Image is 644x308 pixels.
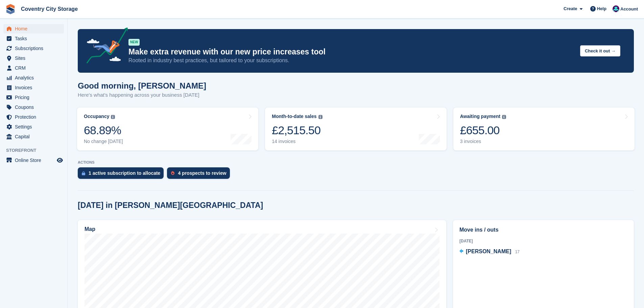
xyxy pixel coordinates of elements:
div: Occupancy [84,114,109,119]
span: Analytics [15,73,55,82]
span: Home [15,24,55,33]
span: Sites [15,53,55,63]
p: Rooted in industry best practices, but tailored to your subscriptions. [128,57,575,64]
a: 1 active subscription to allocate [78,167,167,182]
a: Month-to-date sales £2,515.50 14 invoices [265,108,446,150]
a: Awaiting payment £655.00 3 invoices [453,108,635,150]
div: 3 invoices [460,139,506,144]
div: 1 active subscription to allocate [89,170,160,176]
a: Preview store [56,156,64,164]
p: Here's what's happening across your business [DATE] [78,91,206,99]
img: icon-info-grey-7440780725fd019a000dd9b08b2336e03edf1995a4989e88bcd33f0948082b44.svg [111,115,115,119]
img: stora-icon-8386f47178a22dfd0bd8f6a31ec36ba5ce8667c1dd55bd0f319d3a0aa187defe.svg [5,4,16,14]
img: icon-info-grey-7440780725fd019a000dd9b08b2336e03edf1995a4989e88bcd33f0948082b44.svg [318,115,323,119]
p: Make extra revenue with our new price increases tool [128,47,575,57]
span: Account [620,6,638,13]
img: prospect-51fa495bee0391a8d652442698ab0144808aea92771e9ea1ae160a38d050c398.svg [171,171,174,175]
span: Capital [15,132,55,141]
span: [PERSON_NAME] [466,248,511,254]
span: Create [564,5,577,12]
a: menu [3,34,64,43]
a: Occupancy 68.89% No change [DATE] [77,108,258,150]
span: Settings [15,122,55,132]
h2: [DATE] in [PERSON_NAME][GEOGRAPHIC_DATA] [78,201,263,210]
img: icon-info-grey-7440780725fd019a000dd9b08b2336e03edf1995a4989e88bcd33f0948082b44.svg [502,115,506,119]
span: Protection [15,112,55,122]
a: menu [3,44,64,53]
a: menu [3,83,64,92]
span: CRM [15,63,55,73]
h2: Map [85,226,95,232]
a: menu [3,156,64,165]
a: menu [3,24,64,33]
img: active_subscription_to_allocate_icon-d502201f5373d7db506a760aba3b589e785aa758c864c3986d89f69b8ff3... [82,171,85,175]
a: menu [3,112,64,122]
span: Coupons [15,102,55,112]
div: Month-to-date sales [272,114,316,119]
a: 4 prospects to review [167,167,233,182]
div: 68.89% [84,123,123,137]
a: menu [3,122,64,132]
span: Storefront [6,147,67,154]
div: No change [DATE] [84,139,123,144]
p: ACTIONS [78,160,634,165]
div: NEW [128,39,140,46]
div: [DATE] [459,238,627,244]
a: menu [3,53,64,63]
button: Check it out → [580,45,620,56]
img: Michael Doherty [613,5,619,12]
span: Subscriptions [15,44,55,53]
a: menu [3,63,64,73]
a: [PERSON_NAME] 17 [459,247,520,256]
a: menu [3,93,64,102]
img: price-adjustments-announcement-icon-8257ccfd72463d97f412b2fc003d46551f7dbcb40ab6d574587a9cd5c0d94... [81,27,128,66]
h1: Good morning, [PERSON_NAME] [78,81,206,90]
a: Coventry City Storage [18,3,80,15]
span: Pricing [15,93,55,102]
span: Tasks [15,34,55,43]
span: Online Store [15,156,55,165]
a: menu [3,102,64,112]
span: 17 [515,250,520,254]
div: 4 prospects to review [178,170,226,176]
span: Help [597,5,606,12]
div: £655.00 [460,123,506,137]
a: menu [3,132,64,141]
h2: Move ins / outs [459,226,627,234]
a: menu [3,73,64,82]
div: Awaiting payment [460,114,501,119]
span: Invoices [15,83,55,92]
div: £2,515.50 [272,123,322,137]
div: 14 invoices [272,139,322,144]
